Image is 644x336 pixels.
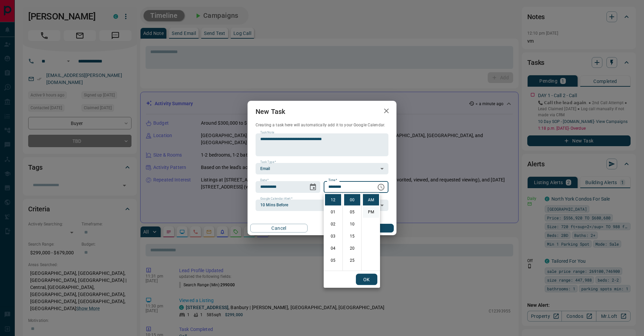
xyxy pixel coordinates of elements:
[260,160,276,164] label: Task Type
[260,197,292,201] label: Google Calendar Alert
[342,193,361,271] ul: Select minutes
[250,224,308,233] button: Cancel
[363,206,379,218] li: PM
[356,274,377,285] button: OK
[248,101,293,122] h2: New Task
[363,194,379,206] li: AM
[328,178,337,182] label: Time
[374,180,388,194] button: Choose time, selected time is 12:00 AM
[324,193,342,271] ul: Select hours
[325,243,341,254] li: 4 hours
[325,230,341,242] li: 3 hours
[325,255,341,266] li: 5 hours
[325,194,341,206] li: 12 hours
[344,267,360,278] li: 30 minutes
[344,218,360,230] li: 10 minutes
[361,193,380,271] ul: Select meridiem
[344,255,360,266] li: 25 minutes
[344,230,360,242] li: 15 minutes
[256,200,388,211] div: 10 Mins Before
[344,243,360,254] li: 20 minutes
[260,178,269,182] label: Date
[256,122,388,128] p: Creating a task here will automatically add it to your Google Calendar.
[256,163,388,174] div: Email
[306,180,320,194] button: Choose date, selected date is Sep 13, 2025
[260,130,274,135] label: Task Note
[344,194,360,206] li: 0 minutes
[344,206,360,218] li: 5 minutes
[325,267,341,278] li: 6 hours
[325,206,341,218] li: 1 hours
[325,218,341,230] li: 2 hours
